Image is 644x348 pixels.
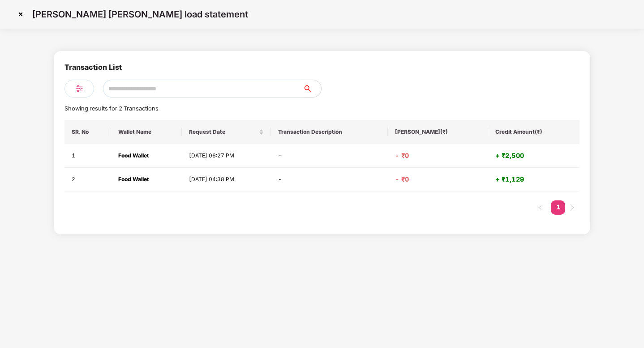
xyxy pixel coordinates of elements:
[271,144,388,168] td: -
[64,105,159,112] span: Showing results for 2 Transactions
[488,120,580,144] th: Credit Amount(₹)
[64,168,111,191] td: 2
[395,175,481,184] h4: - ₹0
[533,200,547,215] li: Previous Page
[533,200,547,215] button: left
[271,120,388,144] th: Transaction Description
[551,200,565,215] li: 1
[495,151,572,160] h4: + ₹2,500
[182,120,270,144] th: Request Date
[565,200,580,215] li: Next Page
[495,175,572,184] h4: + ₹1,129
[118,176,149,182] strong: Food Wallet
[189,128,257,136] span: Request Date
[32,9,248,20] p: [PERSON_NAME] [PERSON_NAME] load statement
[537,205,543,210] span: left
[64,62,122,80] div: Transaction List
[303,80,322,98] button: search
[182,144,270,168] td: [DATE] 06:27 PM
[271,168,388,191] td: -
[64,144,111,168] td: 1
[388,120,488,144] th: [PERSON_NAME](₹)
[303,85,321,92] span: search
[182,168,270,191] td: [DATE] 04:38 PM
[551,200,565,214] a: 1
[74,83,85,94] img: svg+xml;base64,PHN2ZyB4bWxucz0iaHR0cDovL3d3dy53My5vcmcvMjAwMC9zdmciIHdpZHRoPSIyNCIgaGVpZ2h0PSIyNC...
[565,200,580,215] button: right
[395,151,481,160] h4: - ₹0
[118,152,149,159] strong: Food Wallet
[111,120,182,144] th: Wallet Name
[570,205,575,210] span: right
[64,120,111,144] th: SR. No
[13,7,28,21] img: svg+xml;base64,PHN2ZyBpZD0iQ3Jvc3MtMzJ4MzIiIHhtbG5zPSJodHRwOi8vd3d3LnczLm9yZy8yMDAwL3N2ZyIgd2lkdG...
